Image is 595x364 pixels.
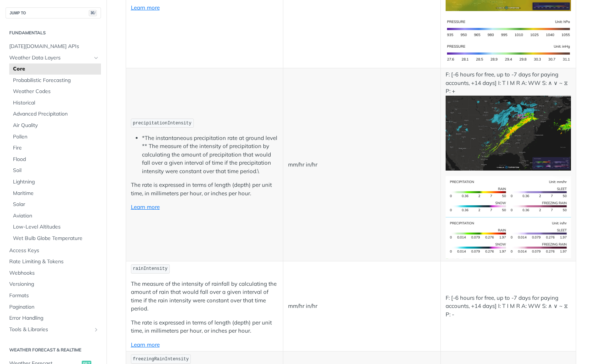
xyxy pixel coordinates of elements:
[9,176,101,188] a: Lightning
[13,122,99,129] span: Air Quality
[9,326,91,333] span: Tools & Libraries
[9,281,99,288] span: Versioning
[131,203,160,210] a: Learn more
[446,71,571,170] p: F: [-6 hours for free, up to -7 days for paying accounts, +14 days] I: T I M R A: WW S: ∧ ∨ ~ ⧖ P: +
[13,65,99,73] span: Core
[9,54,91,62] span: Weather Data Layers
[9,247,99,254] span: Access Keys
[288,302,436,310] p: mm/hr in/hr
[9,120,101,131] a: Air Quality
[6,347,101,353] h2: Weather Forecast & realtime
[6,302,101,313] a: Pagination
[9,315,99,322] span: Error Handling
[13,167,99,174] span: Soil
[6,41,101,52] a: [DATE][DOMAIN_NAME] APIs
[93,55,99,61] button: Hide subpages for Weather Data Layers
[446,234,571,241] span: Expand image
[13,133,99,141] span: Pollen
[13,223,99,231] span: Low-Level Altitudes
[6,245,101,256] a: Access Keys
[446,129,571,136] span: Expand image
[6,30,101,36] h2: Fundamentals
[9,131,101,142] a: Pollen
[13,201,99,208] span: Solar
[9,233,101,244] a: Wet Bulb Globe Temperature
[9,97,101,109] a: Historical
[131,319,278,335] p: The rate is expressed in terms of length (depth) per unit time, in millimeters per hour, or inche...
[6,290,101,301] a: Formats
[6,313,101,324] a: Error Handling
[13,77,99,84] span: Probabilistic Forecasting
[13,88,99,95] span: Weather Codes
[9,63,101,75] a: Core
[9,75,101,86] a: Probabilistic Forecasting
[9,154,101,165] a: Flood
[446,192,571,199] span: Expand image
[6,279,101,290] a: Versioning
[6,7,101,18] button: JUMP TO⌘/
[131,280,278,313] p: The measure of the intensity of rainfall by calculating the amount of rain that would fall over a...
[9,43,99,50] span: [DATE][DOMAIN_NAME] APIs
[133,357,189,362] span: freezingRainIntensity
[9,258,99,265] span: Rate Limiting & Tokens
[288,161,436,169] p: mm/hr in/hr
[133,121,191,126] span: precipitationIntensity
[9,142,101,154] a: Fire
[9,292,99,299] span: Formats
[13,156,99,163] span: Flood
[13,190,99,197] span: Maritime
[6,268,101,279] a: Webhooks
[446,294,571,319] p: F: [-6 hours for free, up to -7 days for paying accounts, +14 days] I: T I M R A: WW S: ∧ ∨ ~ ⧖ P: -
[6,52,101,63] a: Weather Data LayersHide subpages for Weather Data Layers
[9,222,101,233] a: Low-Level Altitudes
[9,188,101,199] a: Maritime
[13,212,99,220] span: Aviation
[9,210,101,222] a: Aviation
[13,110,99,118] span: Advanced Precipitation
[13,99,99,107] span: Historical
[13,144,99,152] span: Fire
[93,327,99,333] button: Show subpages for Tools & Libraries
[9,109,101,120] a: Advanced Precipitation
[446,25,571,32] span: Expand image
[131,341,160,348] a: Learn more
[446,49,571,56] span: Expand image
[131,181,278,198] p: The rate is expressed in terms of length (depth) per unit time, in millimeters per hour, or inche...
[13,235,99,242] span: Wet Bulb Globe Temperature
[13,178,99,186] span: Lightning
[9,165,101,176] a: Soil
[6,256,101,267] a: Rate Limiting & Tokens
[131,4,160,11] a: Learn more
[9,86,101,97] a: Weather Codes
[9,269,99,277] span: Webhooks
[142,134,278,176] li: *The instantaneous precipitation rate at ground level ** The measure of the intensity of precipit...
[133,266,168,271] span: rainIntensity
[6,324,101,335] a: Tools & LibrariesShow subpages for Tools & Libraries
[89,10,97,16] span: ⌘/
[9,303,99,311] span: Pagination
[9,199,101,210] a: Solar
